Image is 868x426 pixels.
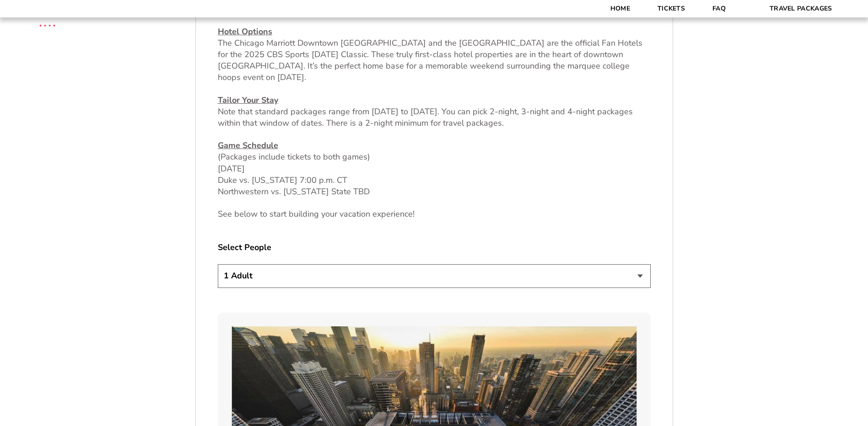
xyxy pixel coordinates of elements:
[218,208,415,219] span: See below to start building your vacation experience!
[218,95,278,106] u: Tailor Your Stay
[218,140,651,197] p: (Packages include tickets to both games) [DATE] Duke vs. [US_STATE] 7:00 p.m. CT Northwestern vs....
[218,140,278,151] u: Game Schedule
[218,242,651,253] label: Select People
[27,5,67,44] img: CBS Sports Thanksgiving Classic
[218,26,272,37] u: Hotel Options
[218,95,651,129] p: Note that standard packages range from [DATE] to [DATE]. You can pick 2-night, 3-night and 4-nigh...
[218,26,651,84] p: The Chicago Marriott Downtown [GEOGRAPHIC_DATA] and the [GEOGRAPHIC_DATA] are the official Fan Ho...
